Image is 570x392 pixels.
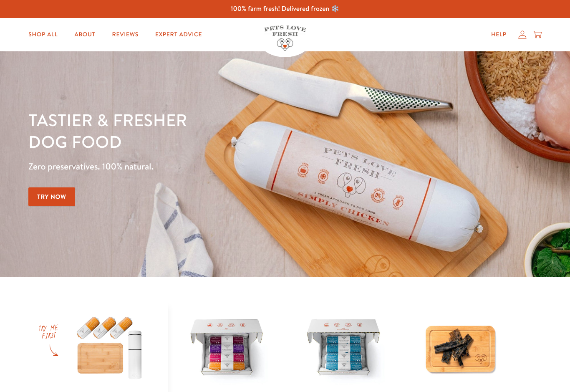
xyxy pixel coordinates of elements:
[28,109,371,152] h1: Tastier & fresher dog food
[149,26,209,43] a: Expert Advice
[484,26,513,43] a: Help
[264,25,306,51] img: Pets Love Fresh
[106,26,145,43] a: Reviews
[68,26,102,43] a: About
[22,26,64,43] a: Shop All
[28,187,75,206] a: Try Now
[28,159,371,174] p: Zero preservatives. 100% natural.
